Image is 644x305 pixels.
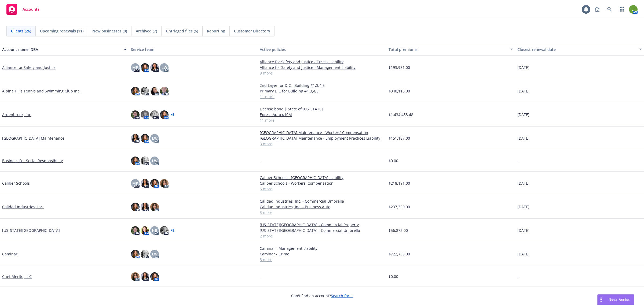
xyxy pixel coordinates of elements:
[260,106,384,112] a: License bond | State of [US_STATE]
[517,228,529,233] span: [DATE]
[260,65,384,70] a: Alliance for Safety and Justice - Management Liability
[629,5,638,14] img: photo
[162,65,167,70] span: LW
[389,135,410,141] span: $151,187.00
[152,135,158,141] span: LW
[389,274,398,279] span: $0.00
[260,47,384,52] div: Active policies
[152,158,158,163] span: LW
[2,158,63,163] a: Business For Social Responsibility
[141,250,149,258] img: photo
[517,112,529,117] span: [DATE]
[260,83,384,88] a: 2nd Layer for DIC - Building #1,3,4,5
[131,203,140,211] img: photo
[129,43,258,56] button: Service team
[517,88,529,94] span: [DATE]
[160,179,169,188] img: photo
[2,180,30,186] a: Caliber Schools
[2,135,64,141] a: [GEOGRAPHIC_DATA] Maintenance
[150,272,159,281] img: photo
[260,251,384,257] a: Caminar - Crime
[2,88,80,94] a: Alpine Hills Tennis and Swimming Club Inc.
[517,158,519,163] span: -
[517,251,529,257] span: [DATE]
[152,228,157,233] span: HB
[141,272,149,281] img: photo
[517,47,636,52] div: Closest renewal date
[604,4,615,15] a: Search
[11,28,31,34] span: Clients (26)
[260,228,384,233] a: [US_STATE][GEOGRAPHIC_DATA] - Commercial Umbrella
[141,203,149,211] img: photo
[150,63,159,72] img: photo
[260,274,261,279] span: -
[131,272,140,281] img: photo
[515,43,644,56] button: Closest renewal date
[141,110,149,119] img: photo
[141,179,149,188] img: photo
[131,250,140,258] img: photo
[517,204,529,210] span: [DATE]
[389,158,398,163] span: $0.00
[160,87,169,95] img: photo
[141,157,149,165] img: photo
[260,135,384,141] a: [GEOGRAPHIC_DATA] Maintenance - Employment Practices Liability
[23,7,39,12] span: Accounts
[141,226,149,235] img: photo
[160,226,169,235] img: photo
[260,70,384,76] a: 9 more
[517,180,529,186] span: [DATE]
[389,251,410,257] span: $722,738.00
[2,112,31,117] a: Ardenbrook, Inc
[260,112,384,117] a: Excess Auto $10M
[132,65,138,70] span: MP
[2,204,44,210] a: Calidad Industries, Inc.
[331,293,353,298] a: Search for it
[260,117,384,123] a: 11 more
[389,228,408,233] span: $56,872.00
[617,4,627,15] a: Switch app
[517,135,529,141] span: [DATE]
[2,228,60,233] a: [US_STATE][GEOGRAPHIC_DATA]
[2,65,56,70] a: Alliance for Safety and Justice
[389,180,410,186] span: $218,191.00
[166,28,198,34] span: Untriaged files (6)
[141,87,149,95] img: photo
[131,134,140,143] img: photo
[131,87,140,95] img: photo
[598,295,604,305] div: Drag to move
[40,28,83,34] span: Upcoming renewals (11)
[131,157,140,165] img: photo
[260,204,384,210] a: Calidad Industries, Inc. - Business Auto
[592,4,603,15] a: Report a Bug
[260,130,384,135] a: [GEOGRAPHIC_DATA] Maintenance - Workers' Compensation
[131,226,140,235] img: photo
[260,233,384,239] a: 2 more
[389,112,413,117] span: $1,434,453.48
[258,43,386,56] button: Active policies
[160,110,169,119] img: photo
[260,222,384,228] a: [US_STATE][GEOGRAPHIC_DATA] - Commercial Property
[132,180,138,186] span: MP
[131,47,255,52] div: Service team
[260,210,384,215] a: 3 more
[2,274,32,279] a: Chef Merito, LLC
[171,113,174,116] a: + 3
[517,65,529,70] span: [DATE]
[2,251,17,257] a: Caminar
[152,251,158,257] span: LW
[389,65,410,70] span: $193,951.00
[260,88,384,94] a: Primary DIC for Building #1,3,4,5
[136,28,157,34] span: Archived (7)
[386,43,515,56] button: Total premiums
[141,63,149,72] img: photo
[260,141,384,147] a: 3 more
[389,204,410,210] span: $237,350.00
[609,297,630,302] span: Nova Assist
[150,110,159,119] img: photo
